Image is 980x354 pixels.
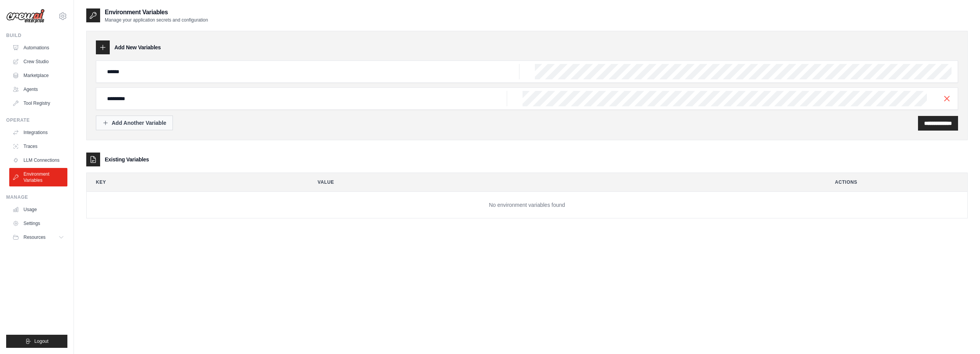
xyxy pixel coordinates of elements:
div: Manage [6,194,67,200]
button: Logout [6,335,67,348]
span: Resources [23,234,45,240]
a: Tool Registry [9,97,67,109]
button: Add Another Variable [96,116,173,130]
p: Manage your application secrets and configuration [105,17,208,23]
a: Marketplace [9,69,67,82]
img: Logo [6,9,45,23]
a: Environment Variables [9,168,67,186]
span: Logout [34,338,49,344]
th: Value [308,173,819,191]
button: Resources [9,231,67,243]
a: Traces [9,140,67,153]
a: Settings [9,217,67,230]
th: Key [87,173,302,191]
td: No environment variables found [87,192,967,218]
th: Actions [826,173,967,191]
h3: Add New Variables [114,44,161,51]
div: Operate [6,117,67,123]
div: Add Another Variable [102,119,166,127]
a: Automations [9,42,67,54]
a: Usage [9,203,67,216]
h3: Existing Variables [105,156,149,163]
a: LLM Connections [9,154,67,166]
a: Integrations [9,126,67,139]
a: Crew Studio [9,55,67,68]
h2: Environment Variables [105,8,208,17]
div: Build [6,32,67,39]
a: Agents [9,83,67,96]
